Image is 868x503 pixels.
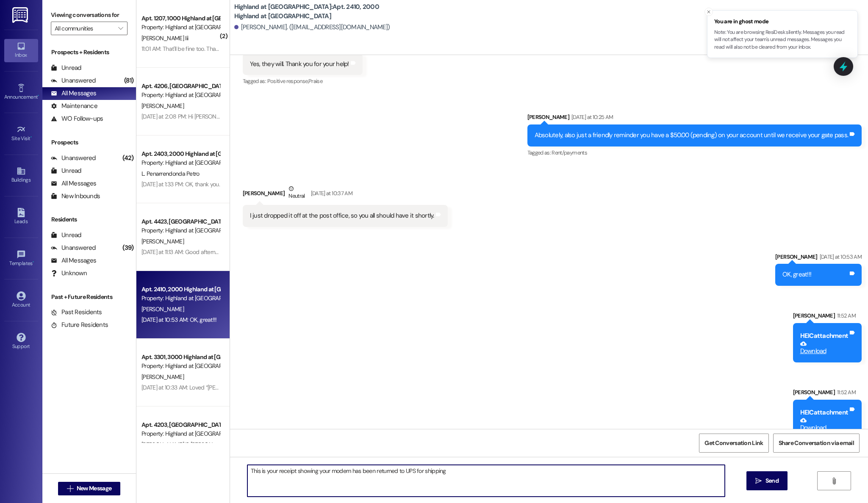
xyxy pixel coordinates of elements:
span: [PERSON_NAME] [190,441,233,448]
button: Close toast [704,8,713,16]
p: Note: You are browsing ResiDesk silently. Messages you read will not affect your team's unread me... [714,29,851,51]
div: Apt. 1207, 1000 Highland at [GEOGRAPHIC_DATA] [141,14,220,23]
div: [PERSON_NAME]. ([EMAIL_ADDRESS][DOMAIN_NAME]) [234,23,390,32]
div: [PERSON_NAME] [243,184,448,205]
div: Property: Highland at [GEOGRAPHIC_DATA] [141,226,220,235]
b: HEIC attachment [800,332,849,340]
div: Apt. 4203, [GEOGRAPHIC_DATA] at [GEOGRAPHIC_DATA] [141,420,220,429]
span: [PERSON_NAME] [141,305,184,313]
div: (81) [122,74,136,87]
div: (42) [120,152,136,165]
div: Property: Highland at [GEOGRAPHIC_DATA] [141,429,220,438]
div: [DATE] at 10:25 AM [569,113,613,122]
div: [DATE] at 11:13 AM: Good afternoon, I just spoke with our mail carrier. She said its fine that yo... [141,248,811,256]
span: L. Penarrendonda Petro [141,170,200,177]
a: Account [4,289,38,312]
div: (39) [120,241,136,254]
div: Property: Highland at [GEOGRAPHIC_DATA] [141,294,220,303]
a: Leads [4,205,38,228]
div: Property: Highland at [GEOGRAPHIC_DATA] [141,23,220,32]
div: Unread [51,231,81,240]
div: Residents [42,215,136,224]
div: Unknown [51,269,87,278]
a: Inbox [4,39,38,62]
div: Unanswered [51,243,96,252]
span: New Message [77,484,111,493]
a: Site Visit • [4,122,38,145]
span: Rent/payments [552,149,587,156]
div: Property: Highland at [GEOGRAPHIC_DATA] [141,158,220,167]
div: Neutral [287,184,306,202]
input: All communities [55,22,114,35]
div: [DATE] at 2:08 PM: Hi [PERSON_NAME], you have some flowers waiting for you in the lobby :) [141,113,367,120]
div: [PERSON_NAME] [775,252,862,264]
span: • [38,93,39,99]
span: Get Conversation Link [704,439,763,448]
label: Viewing conversations for [51,8,128,22]
div: Maintenance [51,102,97,111]
span: [PERSON_NAME] [141,102,184,110]
div: [DATE] at 10:33 AM: Loved “[PERSON_NAME] (Highland at [GEOGRAPHIC_DATA]): Thank you, I have submi... [141,384,469,391]
div: [DATE] at 10:53 AM: OK, great!!! [141,316,217,323]
div: Apt. 2403, 2000 Highland at [GEOGRAPHIC_DATA] [141,149,220,158]
a: Support [4,330,38,353]
div: [DATE] at 1:33 PM: OK, thank you. [141,180,220,188]
div: Future Residents [51,321,108,329]
div: Apt. 4206, [GEOGRAPHIC_DATA] at [GEOGRAPHIC_DATA] [141,82,220,91]
div: [DATE] at 10:53 AM [818,252,862,261]
div: OK, great!!! [782,270,811,279]
div: New Inbounds [51,192,100,201]
img: ResiDesk Logo [12,7,30,23]
div: [PERSON_NAME] [793,388,862,400]
div: Apt. 4423, [GEOGRAPHIC_DATA] at [GEOGRAPHIC_DATA] [141,217,220,226]
div: [PERSON_NAME] [793,311,862,323]
div: 11:52 AM [835,388,856,397]
div: Prospects [42,138,136,147]
a: Download [800,417,849,432]
span: [PERSON_NAME] [141,373,184,381]
div: WO Follow-ups [51,114,103,123]
div: Yes, they will. Thank you for your help! [250,60,349,69]
div: All Messages [51,89,96,98]
button: Get Conversation Link [699,434,768,453]
div: I just dropped it off at the post office, so you all should have it shortly. [250,211,434,220]
div: Past Residents [51,308,102,317]
div: Property: Highland at [GEOGRAPHIC_DATA] [141,91,220,99]
span: [PERSON_NAME] Iii [141,441,191,448]
div: Apt. 3301, 3000 Highland at [GEOGRAPHIC_DATA] [141,353,220,362]
button: New Message [58,482,121,495]
span: • [31,134,32,140]
div: Apt. 2410, 2000 Highland at [GEOGRAPHIC_DATA] [141,285,220,294]
button: Send [746,471,788,490]
i:  [831,478,837,484]
span: Praise [308,77,322,85]
b: HEIC attachment [800,408,849,417]
textarea: This is your receipt showing your modem has been returned to UPS for shipping [247,465,725,497]
span: • [33,259,34,265]
div: Tagged as: [527,146,862,159]
div: [DATE] at 10:37 AM [309,189,352,198]
div: Unread [51,166,81,175]
div: Unanswered [51,154,96,163]
div: Absolutely, also just a friendly reminder you have a $50.00 (pending) on your account until we re... [535,131,849,140]
span: [PERSON_NAME] [141,238,184,245]
div: Tagged as: [243,75,363,87]
div: 11:52 AM [835,311,856,320]
div: Unread [51,64,81,72]
div: [PERSON_NAME] [527,113,862,124]
a: Buildings [4,164,38,187]
span: [PERSON_NAME] Iii [141,34,188,42]
span: Send [765,476,779,485]
div: Property: Highland at [GEOGRAPHIC_DATA] [141,362,220,370]
div: Prospects + Residents [42,48,136,57]
div: All Messages [51,256,96,265]
span: You are in ghost mode [714,17,851,26]
div: Unanswered [51,76,96,85]
i:  [67,485,73,492]
a: Download [800,340,849,355]
div: Past + Future Residents [42,293,136,301]
b: Highland at [GEOGRAPHIC_DATA]: Apt. 2410, 2000 Highland at [GEOGRAPHIC_DATA] [234,3,404,21]
span: Share Conversation via email [779,439,854,448]
div: 11:01 AM: That'll be fine too. Thank you! [141,45,233,53]
button: Share Conversation via email [773,434,860,453]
